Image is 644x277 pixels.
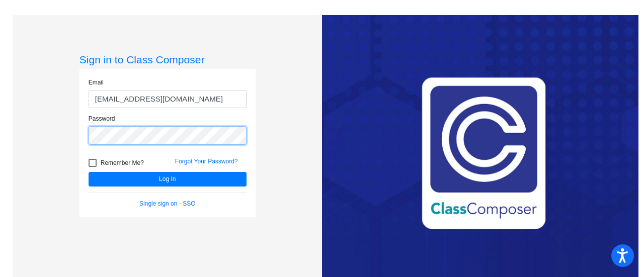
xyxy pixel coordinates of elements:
a: Single sign on - SSO [139,200,195,207]
a: Forgot Your Password? [175,158,238,165]
button: Log In [89,172,247,187]
label: Email [89,78,104,87]
label: Password [89,114,115,123]
span: Remember Me? [101,157,144,169]
h3: Sign in to Class Composer [79,53,256,66]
